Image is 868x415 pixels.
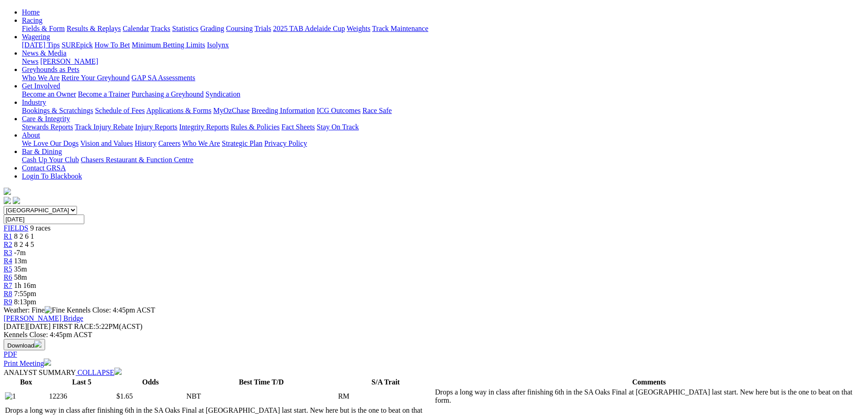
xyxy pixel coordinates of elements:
[4,232,12,240] a: R1
[252,107,315,114] a: Breeding Information
[22,25,864,33] div: Racing
[52,323,95,330] span: FIRST RACE:
[5,378,48,387] th: Box
[135,123,177,131] a: Injury Reports
[4,257,12,265] a: R4
[4,350,864,359] div: Download
[4,339,45,350] button: Download
[132,41,205,49] a: Minimum Betting Limits
[186,388,337,405] td: NBT
[123,25,149,32] a: Calendar
[67,25,121,32] a: Results & Replays
[22,107,864,115] div: Industry
[4,197,11,204] img: facebook.svg
[4,290,12,297] span: R8
[4,323,51,330] span: [DATE]
[40,57,98,65] a: [PERSON_NAME]
[273,25,345,32] a: 2025 TAB Adelaide Cup
[22,41,864,49] div: Wagering
[182,139,220,147] a: Who We Are
[435,388,863,405] td: Drops a long way in class after finishing 6th in the SA Oaks Final at [GEOGRAPHIC_DATA] last star...
[49,378,115,387] th: Last 5
[14,241,34,248] span: 8 2 4 5
[158,139,180,147] a: Careers
[76,369,122,376] a: COLLAPSE
[317,107,360,114] a: ICG Outcomes
[231,123,280,131] a: Rules & Policies
[22,172,82,180] a: Login To Blackbook
[134,139,156,147] a: History
[4,298,12,306] a: R9
[49,388,115,405] td: 12236
[179,123,229,131] a: Integrity Reports
[254,25,271,32] a: Trials
[132,74,195,82] a: GAP SA Assessments
[14,265,27,273] span: 35m
[200,25,224,32] a: Grading
[205,90,240,98] a: Syndication
[362,107,391,114] a: Race Safe
[264,139,307,147] a: Privacy Policy
[22,66,79,73] a: Greyhounds as Pets
[14,273,27,281] span: 58m
[22,156,79,164] a: Cash Up Your Club
[282,123,315,131] a: Fact Sheets
[22,148,62,155] a: Bar & Dining
[22,123,864,131] div: Care & Integrity
[317,123,359,131] a: Stay On Track
[75,123,133,131] a: Track Injury Rebate
[22,123,73,131] a: Stewards Reports
[114,368,122,375] img: chevron-down-white.svg
[4,323,27,330] span: [DATE]
[435,378,863,387] th: Comments
[338,388,434,405] td: RM
[347,25,370,32] a: Weights
[62,74,130,82] a: Retire Your Greyhound
[146,107,211,114] a: Applications & Forms
[14,282,36,289] span: 1h 16m
[132,90,204,98] a: Purchasing a Greyhound
[22,33,50,41] a: Wagering
[4,359,51,367] a: Print Meeting
[22,131,40,139] a: About
[151,25,170,32] a: Tracks
[13,197,20,204] img: twitter.svg
[22,139,78,147] a: We Love Our Dogs
[186,378,337,387] th: Best Time T/D
[4,282,12,289] a: R7
[62,41,92,49] a: SUREpick
[5,392,16,400] img: 1
[22,74,60,82] a: Who We Are
[22,49,67,57] a: News & Media
[22,8,40,16] a: Home
[22,82,60,90] a: Get Involved
[22,74,864,82] div: Greyhounds as Pets
[22,25,65,32] a: Fields & Form
[116,392,133,400] span: $1.65
[4,265,12,273] a: R5
[22,156,864,164] div: Bar & Dining
[22,90,76,98] a: Become an Owner
[95,107,144,114] a: Schedule of Fees
[30,224,51,232] span: 9 races
[4,249,12,256] a: R3
[4,314,83,322] a: [PERSON_NAME] Bridge
[4,241,12,248] a: R2
[22,16,42,24] a: Racing
[207,41,229,49] a: Isolynx
[4,273,12,281] a: R6
[116,378,185,387] th: Odds
[44,359,51,366] img: printer.svg
[14,249,26,256] span: -7m
[4,331,864,339] div: Kennels Close: 4:45pm ACST
[14,298,36,306] span: 8:13pm
[80,139,133,147] a: Vision and Values
[77,369,114,376] span: COLLAPSE
[22,164,66,172] a: Contact GRSA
